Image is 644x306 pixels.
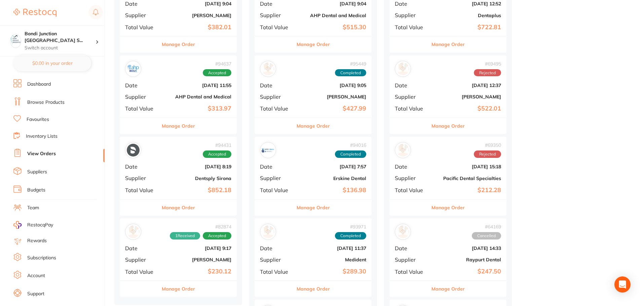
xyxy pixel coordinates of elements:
a: Suppliers [27,169,47,175]
b: [DATE] 11:55 [164,83,231,88]
span: # 94016 [335,142,366,148]
a: Browse Products [27,99,65,106]
b: $515.30 [299,24,366,31]
b: $722.81 [434,24,501,31]
b: [DATE] 12:37 [434,83,501,88]
b: Pacific Dental Specialties [434,176,501,181]
a: Account [27,272,45,279]
b: [DATE] 11:37 [299,246,366,251]
span: Supplier [125,257,159,263]
span: Supplier [125,12,159,18]
b: [DATE] 8:19 [164,164,231,169]
span: Date [260,82,294,88]
span: # 94431 [203,142,231,148]
span: Supplier [395,257,428,263]
b: $382.01 [164,24,231,31]
a: Support [27,291,44,297]
a: Rewards [27,237,47,244]
b: [PERSON_NAME] [299,94,366,99]
b: $313.97 [164,105,231,112]
span: Total Value [395,269,428,275]
span: Date [395,245,428,251]
button: $0.00 in your order [13,55,91,71]
a: Restocq Logo [13,5,56,20]
div: AHP Dental and Medical#94637AcceptedDate[DATE] 11:55SupplierAHP Dental and MedicalTotal Value$313... [120,55,237,134]
img: Henry Schein Halas [396,62,409,75]
span: Date [260,245,294,251]
span: Received [170,232,200,239]
img: Dentsply Sirona [127,144,140,157]
div: Dentsply Sirona#94431AcceptedDate[DATE] 8:19SupplierDentsply SironaTotal Value$852.18Manage Order [120,137,237,216]
b: $247.50 [434,268,501,275]
b: $522.01 [434,105,501,112]
span: Date [395,82,428,88]
span: Supplier [260,257,294,263]
span: # 94637 [203,61,231,67]
span: # 82874 [170,224,231,229]
button: Manage Order [162,36,195,52]
span: # 64169 [472,224,501,229]
span: Total Value [395,105,428,112]
span: Supplier [395,12,428,18]
button: Manage Order [297,118,330,134]
img: Raypurt Dental [396,225,409,238]
span: Total Value [260,105,294,112]
span: Total Value [125,269,159,275]
span: Total Value [260,24,294,30]
b: [PERSON_NAME] [164,257,231,262]
span: # 95449 [335,61,366,67]
b: $136.98 [299,187,366,194]
b: [DATE] 9:04 [299,1,366,6]
img: Pacific Dental Specialties [396,144,409,157]
button: Manage Order [297,281,330,297]
b: [DATE] 9:05 [299,83,366,88]
span: Total Value [125,105,159,112]
span: Total Value [395,24,428,30]
button: Manage Order [431,36,465,52]
span: Total Value [260,269,294,275]
span: Accepted [203,232,231,239]
img: AHP Dental and Medical [127,62,140,75]
span: Total Value [395,187,428,193]
b: AHP Dental and Medical [299,13,366,18]
a: Budgets [27,187,45,193]
b: $289.30 [299,268,366,275]
img: Restocq Logo [13,9,56,17]
span: Completed [335,150,366,158]
span: Accepted [203,69,231,77]
span: Supplier [260,12,294,18]
a: Inventory Lists [26,133,58,140]
span: Supplier [395,94,428,100]
img: Henry Schein Halas [262,62,274,75]
b: [DATE] 9:04 [164,1,231,6]
b: [DATE] 9:17 [164,246,231,251]
span: Date [260,1,294,7]
span: Completed [335,232,366,239]
b: Dentsply Sirona [164,176,231,181]
button: Manage Order [162,200,195,216]
a: Team [27,205,39,211]
b: $230.12 [164,268,231,275]
b: Medident [299,257,366,262]
b: [PERSON_NAME] [164,13,231,18]
span: Total Value [125,187,159,193]
b: $212.28 [434,187,501,194]
b: [PERSON_NAME] [434,94,501,99]
span: RestocqPay [27,222,53,228]
span: Date [395,1,428,7]
span: Rejected [474,150,501,158]
span: Date [125,1,159,7]
img: Medident [262,225,274,238]
span: # 69350 [474,142,501,148]
span: Cancelled [472,232,501,239]
span: Date [125,164,159,170]
b: Erskine Dental [299,176,366,181]
img: RestocqPay [13,221,22,229]
b: [DATE] 15:18 [434,164,501,169]
p: Switch account [25,45,96,51]
a: View Orders [27,150,56,157]
img: Adam Dental [127,225,140,238]
div: Open Intercom Messenger [614,276,631,293]
b: [DATE] 14:33 [434,246,501,251]
span: Date [260,164,294,170]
